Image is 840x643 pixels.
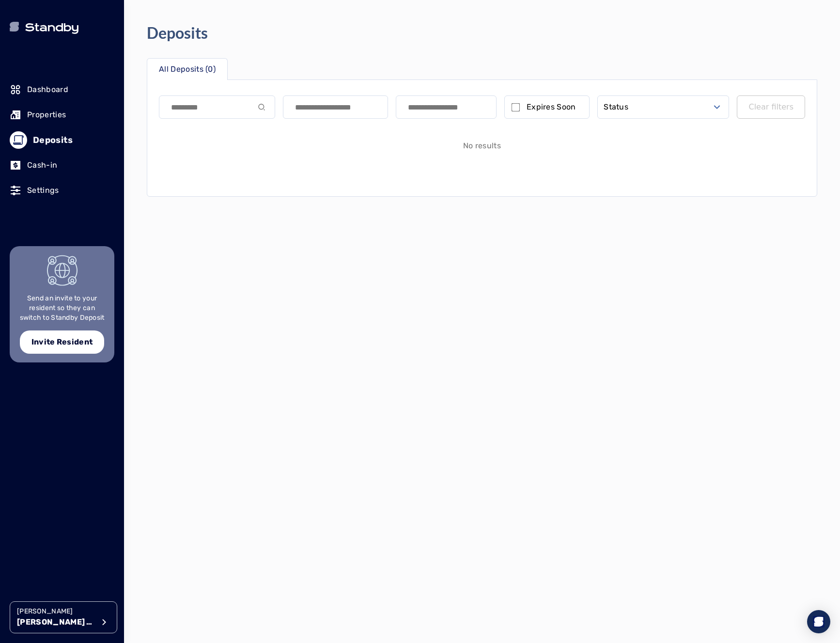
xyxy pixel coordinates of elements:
[10,155,114,176] a: Cash-in
[463,140,501,152] p: No results
[807,610,830,633] div: Open Intercom Messenger
[10,601,117,633] button: [PERSON_NAME][PERSON_NAME] Org
[27,185,59,196] p: Settings
[147,23,208,43] h4: Deposits
[10,104,114,125] a: Properties
[17,607,94,616] p: [PERSON_NAME]
[10,129,114,151] a: Deposits
[27,84,68,95] p: Dashboard
[597,95,729,119] button: Select open
[31,336,93,348] p: Invite Resident
[527,101,576,113] label: Expires Soon
[159,63,216,75] p: All Deposits (0)
[20,330,105,354] a: Invite Resident
[10,180,114,201] a: Settings
[604,101,628,113] label: Status
[10,79,114,100] a: Dashboard
[17,616,94,628] p: [PERSON_NAME] Org
[33,133,73,147] p: Deposits
[18,294,106,323] p: Send an invite to your resident so they can switch to Standby Deposit
[27,109,66,121] p: Properties
[27,159,57,171] p: Cash-in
